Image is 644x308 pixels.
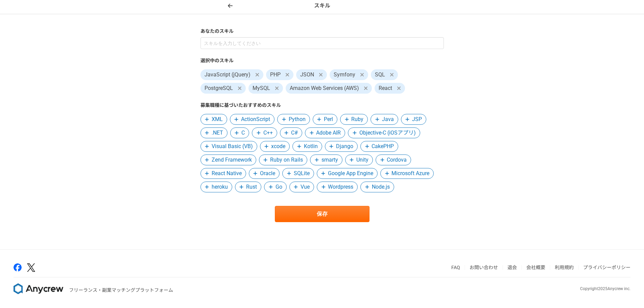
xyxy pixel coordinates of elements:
span: SQLite [294,169,310,177]
span: Python [289,115,306,123]
span: smarty [321,156,338,164]
span: JavaScript (jQuery) [200,69,263,80]
a: お問い合わせ [470,265,498,270]
span: Ruby on Rails [270,156,303,164]
a: FAQ [451,265,460,270]
span: React Native [212,169,242,177]
span: Vue [301,183,310,191]
span: C# [291,129,298,137]
a: 利用規約 [555,265,574,270]
span: Objective-C (iOSアプリ) [359,129,416,137]
span: Google App Engine [328,169,373,177]
span: heroku [212,183,228,191]
span: C [241,129,245,137]
span: SQL [371,69,398,80]
span: MySQL [248,83,283,94]
label: 選択中のスキル [200,57,444,64]
img: x-391a3a86.png [27,263,35,272]
h1: スキル [314,2,330,10]
span: PHP [266,69,293,80]
button: 保存 [275,206,369,222]
span: Zend Framework [212,156,252,164]
span: Perl [324,115,333,123]
span: .NET [212,129,223,137]
span: CakePHP [372,142,394,150]
span: JSON [296,69,327,80]
span: ActionScript [241,115,270,123]
span: PostgreSQL [200,83,246,94]
span: Wordpress [328,183,353,191]
span: Cordova [387,156,407,164]
span: Go [276,183,282,191]
img: 8DqYSo04kwAAAAASUVORK5CYII= [14,283,64,294]
p: フリーランス・副業マッチングプラットフォーム [69,287,173,294]
span: Rust [246,183,257,191]
span: XML [212,115,223,123]
a: 会社概要 [526,265,545,270]
input: スキルを入力してください [200,37,444,49]
span: C++ [263,129,273,137]
p: Copyright 2025 Anycrew inc. [580,286,630,292]
span: Unity [356,156,368,164]
label: あなたのスキル [200,28,444,35]
span: Adobe AIR [316,129,341,137]
span: React [375,83,405,94]
span: Django [336,142,353,150]
span: Node.js [372,183,390,191]
span: Visual Basic (VB) [212,142,253,150]
span: Ruby [351,115,363,123]
span: Kotlin [304,142,318,150]
span: Microsoft Azure [391,169,429,177]
a: 退会 [507,265,517,270]
span: xcode [271,142,285,150]
img: facebook-2adfd474.png [14,263,22,271]
label: 募集職種に基づいたおすすめのスキル [200,102,444,109]
span: Symfony [330,69,368,80]
span: Java [382,115,394,123]
span: JSP [412,115,422,123]
a: プライバシーポリシー [583,265,630,270]
span: Amazon Web Services (AWS) [286,83,372,94]
span: Oracle [260,169,275,177]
